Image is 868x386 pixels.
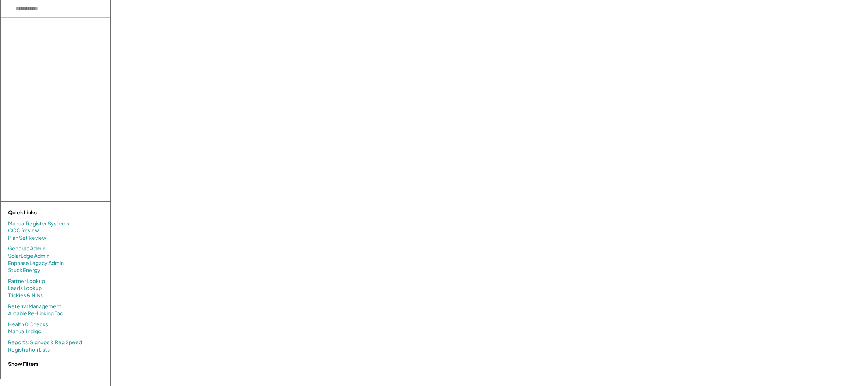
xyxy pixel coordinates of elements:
[8,321,48,328] a: Health 0 Checks
[8,234,46,242] a: Plan Set Review
[8,303,62,310] a: Referral Management
[8,292,43,299] a: Trickies & NINs
[8,360,38,367] strong: Show Filters
[8,328,41,335] a: Manual Indigo
[8,339,82,346] a: Reports: Signups & Reg Speed
[8,209,81,216] div: Quick Links
[8,260,64,267] a: Enphase Legacy Admin
[8,227,39,234] a: COC Review
[8,266,40,274] a: Stuck Energy
[8,220,69,227] a: Manual Register Systems
[8,277,45,285] a: Partner Lookup
[8,252,49,260] a: SolarEdge Admin
[8,245,45,252] a: Generac Admin
[8,284,42,292] a: Leads Lookup
[8,310,64,317] a: Airtable Re-Linking Tool
[8,346,50,353] a: Registration Lists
